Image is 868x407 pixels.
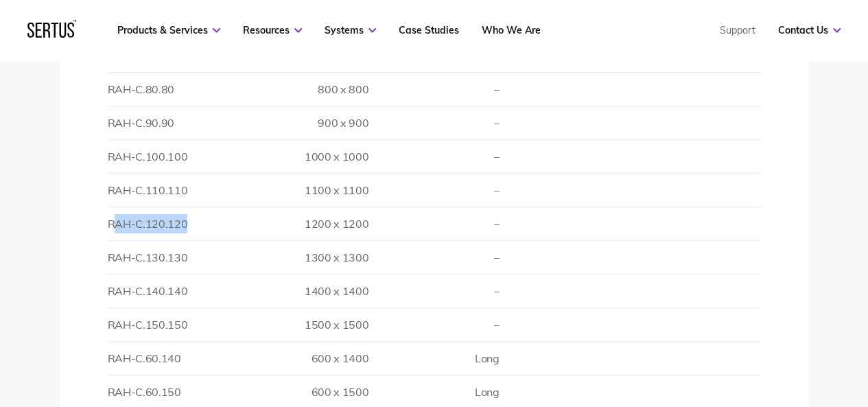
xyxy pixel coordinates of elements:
[108,308,238,342] td: RAH-C.150.150
[108,275,238,308] td: RAH-C.140.140
[368,174,499,207] td: –
[238,106,368,140] td: 900 x 900
[238,73,368,106] td: 800 x 800
[238,140,368,174] td: 1000 x 1000
[238,275,368,308] td: 1400 x 1400
[238,342,368,375] td: 600 x 1400
[368,342,499,375] td: Long
[399,24,459,36] a: Case Studies
[108,342,238,375] td: RAH-C.60.140
[561,22,868,407] iframe: Chat Widget
[368,308,499,342] td: –
[238,207,368,241] td: 1200 x 1200
[108,241,238,275] td: RAH-C.130.130
[238,174,368,207] td: 1100 x 1100
[108,207,238,241] td: RAH-C.120.120
[108,73,238,106] td: RAH-C.80.80
[108,140,238,174] td: RAH-C.100.100
[243,24,302,36] a: Resources
[368,207,499,241] td: –
[108,174,238,207] td: RAH-C.110.110
[368,241,499,275] td: –
[368,275,499,308] td: –
[117,24,220,36] a: Products & Services
[368,106,499,140] td: –
[482,24,541,36] a: Who We Are
[238,308,368,342] td: 1500 x 1500
[368,140,499,174] td: –
[325,24,376,36] a: Systems
[238,241,368,275] td: 1300 x 1300
[108,106,238,140] td: RAH-C.90.90
[368,73,499,106] td: –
